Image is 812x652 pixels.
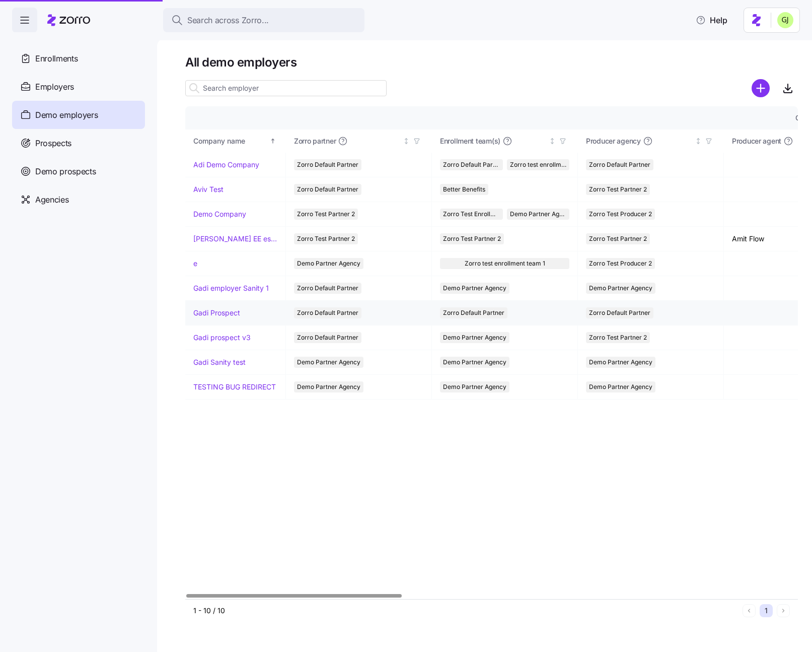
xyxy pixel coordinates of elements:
th: Company nameSorted ascending [185,129,286,153]
a: e [193,258,197,269]
span: Zorro Test Enrollment Team 2 [443,209,500,220]
div: Not sorted [695,138,702,145]
span: Prospects [35,137,71,150]
a: [PERSON_NAME] EE estimations [193,234,277,244]
span: Zorro test enrollment team 1 [510,159,567,170]
span: Agencies [35,193,68,206]
span: Enrollment team(s) [440,136,500,146]
span: Better Benefits [443,184,485,195]
a: Gadi prospect v3 [193,333,251,343]
a: Enrollments [12,44,145,73]
span: Demo Partner Agency [443,381,506,393]
span: Zorro Default Partner [589,307,650,318]
a: Gadi Prospect [193,308,240,318]
div: Not sorted [403,138,410,145]
a: Gadi employer Sanity 1 [193,283,269,293]
div: Sorted ascending [269,138,276,145]
th: Producer agencyNot sorted [578,129,724,153]
button: Previous page [743,604,756,617]
span: Zorro Default Partner [297,307,358,318]
a: Demo Company [193,209,246,219]
th: Zorro partnerNot sorted [286,129,432,153]
span: Zorro Test Partner 2 [443,233,501,244]
span: Zorro Default Partner [589,159,650,170]
a: TESTING BUG REDIRECT [193,382,276,392]
span: Demo Partner Agency [443,283,506,294]
span: Zorro Test Producer 2 [589,209,652,220]
span: Producer agency [586,136,641,146]
a: Adi Demo Company [193,160,259,170]
svg: add icon [752,79,770,97]
span: Producer agent [732,136,781,146]
button: 1 [760,604,773,617]
a: Aviv Test [193,184,224,194]
a: Employers [12,73,145,101]
span: Zorro Default Partner [297,184,358,195]
span: Search across Zorro... [187,14,269,27]
span: Zorro partner [294,136,336,146]
span: Demo employers [35,109,98,121]
th: Enrollment team(s)Not sorted [432,129,578,153]
span: Zorro Test Partner 2 [589,233,647,244]
span: Demo Partner Agency [297,381,360,393]
a: Demo prospects [12,157,145,185]
a: Prospects [12,129,145,157]
span: Demo prospects [35,165,96,178]
span: Employers [35,81,74,93]
span: Zorro Default Partner [297,332,358,343]
div: Company name [193,136,268,147]
span: Zorro Test Partner 2 [297,209,355,220]
span: Demo Partner Agency [589,283,652,294]
span: Zorro Test Producer 2 [589,258,652,269]
span: Demo Partner Agency [297,357,360,368]
span: Zorro Test Partner 2 [589,332,647,343]
span: Zorro test enrollment team 1 [465,258,545,269]
button: Next page [777,604,790,617]
span: Zorro Default Partner [443,159,500,170]
img: b91c5c9db8bb9f3387758c2d7cf845d3 [777,12,793,28]
span: Enrollments [35,52,78,65]
div: Not sorted [549,138,556,145]
span: Zorro Default Partner [297,283,358,294]
span: Zorro Test Partner 2 [297,233,355,244]
span: Demo Partner Agency [510,209,567,220]
span: Demo Partner Agency [589,357,652,368]
a: Demo employers [12,101,145,129]
span: Demo Partner Agency [589,381,652,393]
span: Zorro Default Partner [443,307,504,318]
a: Gadi Sanity test [193,357,246,367]
button: Help [688,10,735,30]
span: Demo Partner Agency [443,357,506,368]
span: Demo Partner Agency [443,332,506,343]
input: Search employer [185,80,387,96]
span: Help [696,14,727,26]
span: Zorro Test Partner 2 [589,184,647,195]
h1: All demo employers [185,54,798,70]
span: Demo Partner Agency [297,258,360,269]
a: Agencies [12,185,145,214]
span: Zorro Default Partner [297,159,358,170]
button: Search across Zorro... [163,8,364,32]
div: 1 - 10 / 10 [193,606,739,616]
